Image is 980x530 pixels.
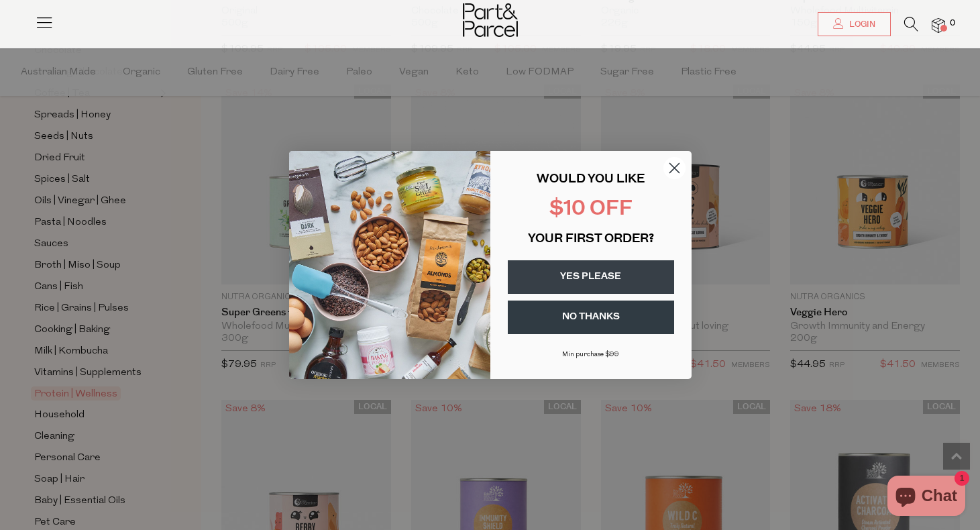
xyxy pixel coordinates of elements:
[932,18,945,32] a: 0
[528,233,654,246] span: YOUR FIRST ORDER?
[549,199,633,220] span: $10 OFF
[818,12,891,36] a: Login
[946,17,959,30] span: 0
[883,476,969,519] inbox-online-store-chat: Shopify online store chat
[537,174,645,186] span: WOULD YOU LIKE
[508,260,674,294] button: YES PLEASE
[562,351,619,358] span: Min purchase $99
[463,3,518,37] img: Part&Parcel
[663,156,686,180] button: Close dialog
[289,151,490,379] img: 43fba0fb-7538-40bc-babb-ffb1a4d097bc.jpeg
[508,301,674,334] button: NO THANKS
[846,19,875,30] span: Login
